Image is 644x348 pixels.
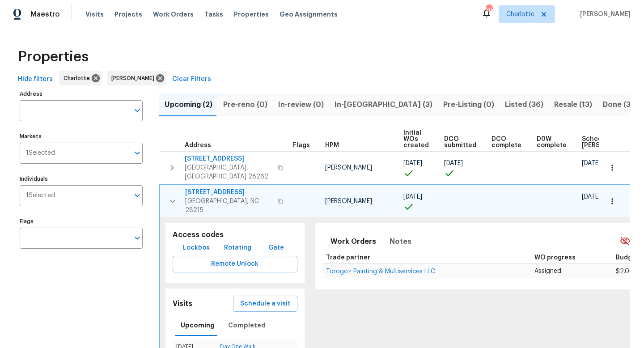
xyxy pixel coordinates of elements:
span: [GEOGRAPHIC_DATA], [GEOGRAPHIC_DATA] 28262 [185,163,272,181]
span: [DATE] [582,194,601,200]
span: Hide filters [18,74,53,85]
span: Completed [228,320,266,331]
p: Assigned [534,267,609,276]
span: Charlotte [64,74,93,83]
span: Lockbox [183,242,210,254]
span: Upcoming (2) [165,98,212,111]
span: Tasks [204,11,223,17]
span: Budget [616,255,639,261]
a: Torogoz Painting & Multiservices LLC [326,269,435,274]
h5: Visits [173,299,192,309]
button: Clear Filters [169,71,215,88]
label: Flags [20,219,143,224]
span: Torogoz Painting & Multiservices LLC [326,268,435,275]
span: [STREET_ADDRESS] [185,154,272,163]
button: Gate [262,240,290,256]
button: Open [131,147,144,159]
span: Work Orders [330,235,376,248]
span: Properties [18,52,89,61]
span: Pre-reno (0) [223,98,267,111]
label: Markets [20,134,143,139]
span: Notes [390,235,411,248]
span: Initial WOs created [403,130,429,149]
button: Remote Unlock [173,256,297,272]
button: Open [131,104,144,117]
span: Visits [85,10,104,19]
span: $2.00 [616,268,634,275]
button: Open [131,189,144,202]
span: Scheduled [PERSON_NAME] [582,136,632,149]
span: DCO submitted [444,136,476,149]
span: Properties [234,10,269,19]
div: 36 [486,5,492,14]
span: [DATE] [403,160,422,166]
span: Upcoming [181,320,215,331]
label: Address [20,91,143,97]
span: [DATE] [444,160,463,166]
span: Geo Assignments [280,10,338,19]
span: 1 Selected [26,192,55,199]
span: [DATE] [403,194,422,200]
span: Pre-Listing (0) [443,98,494,111]
span: DCO complete [491,136,521,149]
span: WO progress [534,255,576,261]
span: Schedule a visit [240,298,290,310]
div: [PERSON_NAME] [107,71,166,85]
span: [PERSON_NAME] [325,198,372,204]
span: In-review (0) [278,98,324,111]
span: Maestro [30,10,60,19]
button: Lockbox [179,240,213,256]
span: Trade partner [326,255,370,261]
span: [PERSON_NAME] [576,10,631,19]
span: 1 Selected [26,149,55,157]
span: Address [185,142,211,149]
span: Done (338) [603,98,643,111]
span: Rotating [224,242,251,254]
span: [PERSON_NAME] [325,165,372,171]
button: Open [131,232,144,244]
button: Rotating [220,240,255,256]
span: Charlotte [506,10,534,19]
div: Charlotte [59,71,102,85]
button: Hide filters [14,71,56,88]
span: Work Orders [153,10,194,19]
label: Individuals [20,176,143,182]
span: D0W complete [537,136,567,149]
h5: Access codes [173,230,297,240]
span: [DATE] [582,160,601,166]
span: [GEOGRAPHIC_DATA], NC 28215 [185,197,272,215]
span: Remote Unlock [180,259,290,270]
span: HPM [325,142,339,149]
span: Flags [293,142,310,149]
span: Listed (36) [505,98,543,111]
span: Gate [265,242,287,254]
button: Schedule a visit [233,296,297,312]
span: Projects [114,10,142,19]
span: Clear Filters [172,74,211,85]
span: Resale (13) [554,98,592,111]
span: In-[GEOGRAPHIC_DATA] (3) [335,98,432,111]
span: [PERSON_NAME] [111,74,158,83]
span: [STREET_ADDRESS] [185,188,272,197]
